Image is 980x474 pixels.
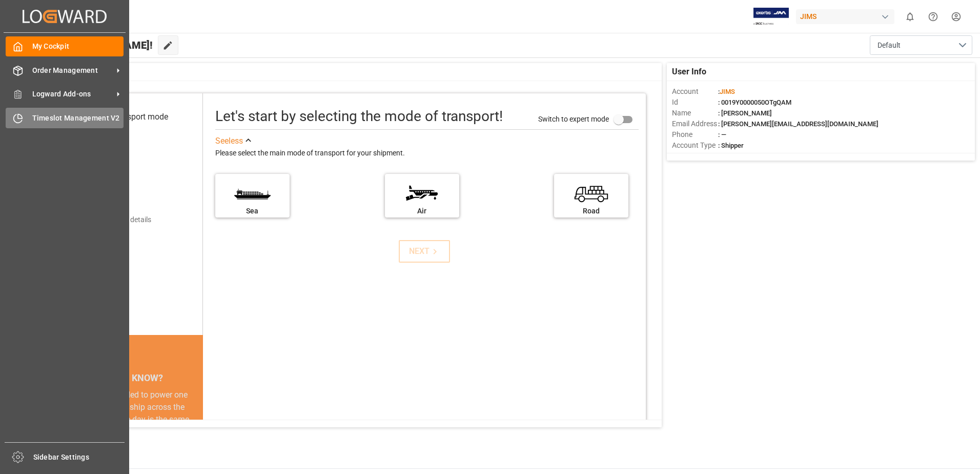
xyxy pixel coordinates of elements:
[538,114,609,123] span: Switch to expert mode
[32,65,113,76] span: Order Management
[390,206,454,216] div: Air
[32,113,124,124] span: Timeslot Management V2
[672,129,718,140] span: Phone
[33,452,125,463] span: Sidebar Settings
[718,109,772,117] span: : [PERSON_NAME]
[409,245,440,258] div: NEXT
[672,66,706,78] span: User Info
[796,9,894,24] div: JIMS
[672,86,718,97] span: Account
[6,36,124,56] a: My Cockpit
[922,5,945,28] button: Help Center
[220,206,284,216] div: Sea
[672,118,718,129] span: Email Address
[559,206,623,216] div: Road
[215,106,503,127] div: Let's start by selecting the mode of transport!
[215,147,639,160] div: Please select the main mode of transport for your shipment.
[718,120,879,128] span: : [PERSON_NAME][EMAIL_ADDRESS][DOMAIN_NAME]
[43,35,153,55] span: Hello [PERSON_NAME]!
[6,108,124,128] a: Timeslot Management V2
[672,108,718,118] span: Name
[753,8,789,26] img: Exertis%20JAM%20-%20Email%20Logo.jpg_1722504956.jpg
[718,131,726,139] span: : —
[87,214,151,225] div: Add shipping details
[877,40,901,51] span: Default
[718,142,744,149] span: : Shipper
[672,140,718,151] span: Account Type
[870,35,972,55] button: open menu
[32,89,113,100] span: Logward Add-ons
[672,97,718,108] span: Id
[796,7,899,26] button: JIMS
[399,240,450,263] button: NEXT
[32,41,124,52] span: My Cockpit
[215,135,243,147] div: See less
[899,5,922,28] button: show 0 new notifications
[720,88,735,95] span: JIMS
[718,98,791,106] span: : 0019Y0000050OTgQAM
[718,88,735,95] span: :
